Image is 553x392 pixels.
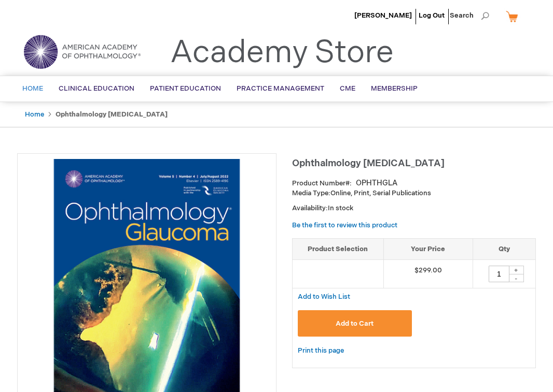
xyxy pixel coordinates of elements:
span: Add to Cart [336,320,374,328]
span: Search [450,5,489,26]
a: Be the first to review this product [292,221,397,229]
a: Academy Store [170,34,394,71]
span: Clinical Education [59,84,134,93]
td: $299.00 [383,260,473,288]
span: Membership [371,84,418,93]
a: Print this page [298,344,344,357]
strong: Product Number [292,179,352,187]
a: Log Out [419,11,445,20]
span: In stock [328,204,353,212]
span: Ophthalmology [MEDICAL_DATA] [292,158,445,169]
strong: Ophthalmology [MEDICAL_DATA] [56,110,168,119]
input: Qty [489,266,509,282]
span: CME [340,84,355,93]
th: Qty [473,238,535,260]
p: Online, Print, Serial Publications [292,188,536,198]
a: Home [25,110,44,119]
div: - [508,274,524,282]
div: + [508,266,524,274]
a: Add to Wish List [298,292,350,301]
strong: Media Type: [292,189,330,197]
th: Your Price [383,238,473,260]
div: OPHTHGLA [356,178,397,188]
button: Add to Cart [298,310,412,337]
th: Product Selection [293,238,383,260]
a: [PERSON_NAME] [354,11,412,20]
span: Practice Management [237,84,324,93]
span: Patient Education [150,84,221,93]
p: Availability: [292,204,536,213]
span: Home [22,84,43,93]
